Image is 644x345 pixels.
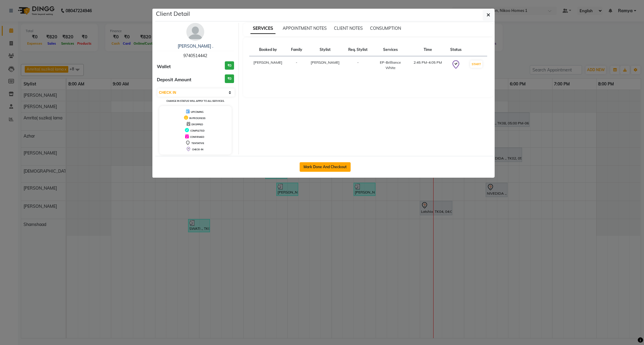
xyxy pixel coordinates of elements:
[190,129,205,132] span: COMPLETED
[344,56,372,74] td: -
[191,123,203,126] span: DROPPED
[249,56,287,74] td: [PERSON_NAME]
[311,60,340,65] span: [PERSON_NAME]
[183,53,207,58] span: 9740514442
[344,43,372,56] th: Req. Stylist
[166,99,225,102] small: Change in status will apply to all services.
[250,23,275,34] span: SERVICES
[283,26,327,31] span: APPOINTMENT NOTES
[306,43,344,56] th: Stylist
[334,26,363,31] span: CLIENT NOTES
[446,43,466,56] th: Status
[375,60,406,71] div: EP-Brilliance White
[287,56,306,74] td: -
[191,110,204,113] span: UPCOMING
[186,23,204,41] img: avatar
[470,60,482,68] button: START
[300,162,351,172] button: Mark Done And Checkout
[157,63,171,70] span: Wallet
[409,43,446,56] th: Time
[189,117,205,120] span: IN PROGRESS
[287,43,306,56] th: Family
[372,43,409,56] th: Services
[192,148,203,151] span: CHECK-IN
[225,74,234,83] h3: ₹0
[225,61,234,70] h3: ₹0
[178,43,213,49] a: [PERSON_NAME] .
[157,77,191,83] span: Deposit Amount
[191,142,204,145] span: TENTATIVE
[249,43,287,56] th: Booked by
[409,56,446,74] td: 2:45 PM-4:05 PM
[190,135,204,138] span: CONFIRMED
[370,26,401,31] span: CONSUMPTION
[156,9,190,18] h5: Client Detail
